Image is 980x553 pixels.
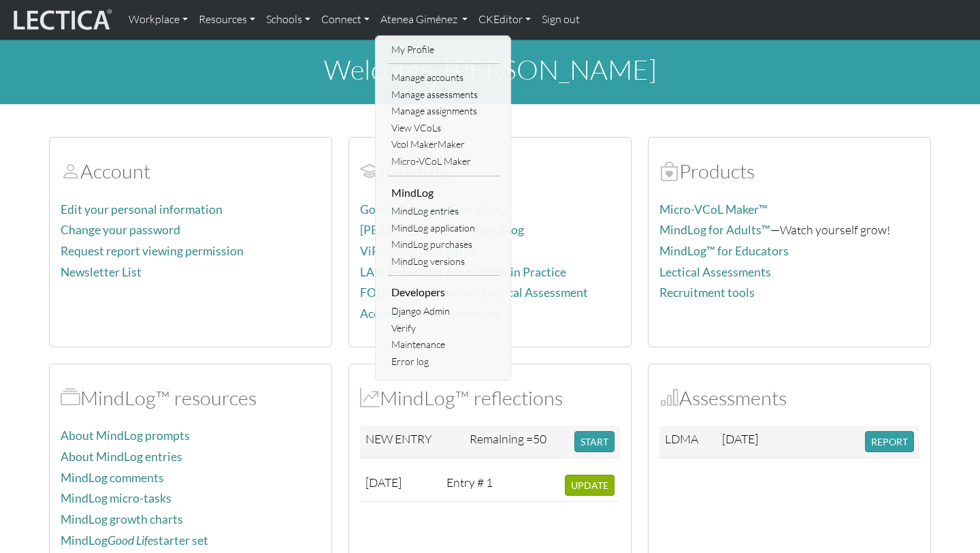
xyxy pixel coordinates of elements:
[61,512,183,526] a: MindLog growth charts
[61,159,80,183] span: Account
[261,5,316,34] a: Schools
[360,159,380,183] span: Account
[123,5,193,34] a: Workplace
[193,5,261,34] a: Resources
[360,244,475,258] a: ViP—VCoL in Practice
[388,220,500,237] a: MindLog application
[61,491,171,505] a: MindLog micro-tasks
[61,202,223,217] a: Edit your personal information
[360,285,588,300] a: FOLA—Foundations of Lectical Assessment
[659,223,770,237] a: MindLog for Adults™
[571,479,608,491] span: UPDATE
[659,285,755,300] a: Recruitment tools
[388,281,500,303] li: Developers
[61,244,244,258] a: Request report viewing permission
[388,253,500,270] a: MindLog versions
[659,426,717,458] td: LDMA
[360,385,380,410] span: MindLog
[659,244,789,258] a: MindLog™ for Educators
[388,182,500,204] li: MindLog
[10,7,112,33] img: lecticalive
[388,136,500,153] a: Vcol MakerMaker
[61,265,142,279] a: Newsletter List
[388,336,500,353] a: Maintenance
[659,159,679,183] span: Products
[865,431,914,452] button: REPORT
[360,386,620,410] h2: MindLog™ reflections
[360,159,620,183] h2: Institute
[388,86,500,104] a: Manage assessments
[360,223,524,237] a: [PERSON_NAME] Medium Blog
[61,159,321,183] h2: Account
[659,385,679,410] span: Assessments
[375,5,473,34] a: Atenea Giménez
[388,42,500,59] a: My Profile
[659,202,768,217] a: Micro-VCoL Maker™
[61,385,80,410] span: MindLog™ resources
[659,386,919,410] h2: Assessments
[565,475,615,496] button: UPDATE
[61,449,182,464] a: About MindLog entries
[574,431,615,452] button: START
[365,475,402,490] span: [DATE]
[316,5,375,34] a: Connect
[388,203,500,220] a: MindLog entries
[360,426,464,458] td: NEW ENTRY
[108,533,153,548] i: Good Life
[388,320,500,337] a: Verify
[659,265,771,279] a: Lectical Assessments
[61,533,208,548] a: MindLogGood Lifestarter set
[464,426,569,458] td: Remaining =
[388,303,500,320] a: Django Admin
[388,69,500,86] a: Manage accounts
[61,223,180,237] a: Change your password
[360,265,566,279] a: LAP-1—Lectical Assessment in Practice
[388,353,500,370] a: Error log
[722,431,758,446] span: [DATE]
[473,5,536,34] a: CKEditor
[61,428,190,443] a: About MindLog prompts
[360,306,498,321] a: Accreditation information
[659,159,919,183] h2: Products
[388,103,500,120] a: Manage assignments
[388,236,500,253] a: MindLog purchases
[441,469,502,502] td: Entry # 1
[388,42,500,370] ul: Atenea Giménez
[360,202,510,217] a: Good in a crisis micro-VCoLs
[61,471,164,485] a: MindLog comments
[659,220,919,240] p: —Watch yourself grow!
[388,120,500,137] a: View VCoLs
[61,386,321,410] h2: MindLog™ resources
[536,5,585,34] a: Sign out
[533,431,546,446] span: 50
[388,153,500,170] a: Micro-VCoL Maker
